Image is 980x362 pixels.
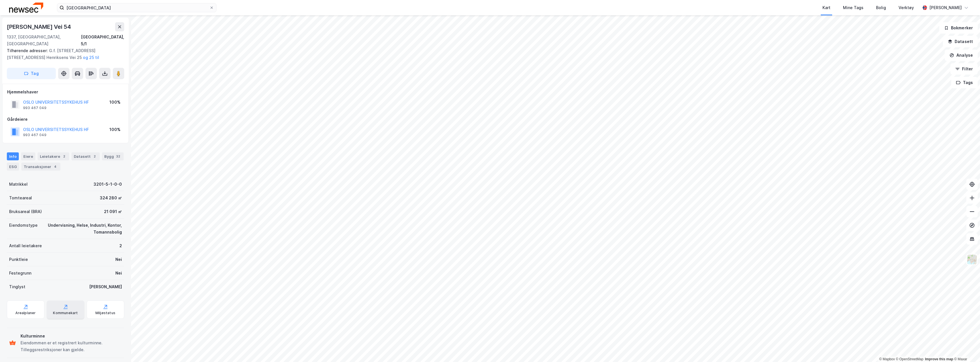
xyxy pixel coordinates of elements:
[61,154,67,159] div: 2
[7,48,49,53] span: Tilhørende adresser:
[9,283,25,290] div: Tinglyst
[843,4,863,11] div: Mine Tags
[115,154,121,159] div: 32
[21,339,122,353] div: Eiendommen er et registrert kulturminne. Tilleggsrestriksjoner kan gjelde.
[876,4,886,11] div: Bolig
[38,152,69,160] div: Leietakere
[64,3,209,12] input: Søk på adresse, matrikkel, gårdeiere, leietakere eller personer
[109,126,121,133] div: 100%
[943,36,978,47] button: Datasett
[7,163,19,171] div: ESG
[119,242,122,249] div: 2
[9,270,31,277] div: Festegrunn
[925,357,953,361] a: Improve this map
[9,242,42,249] div: Antall leietakere
[102,152,124,160] div: Bygg
[89,283,122,290] div: [PERSON_NAME]
[53,311,78,315] div: Kommunekart
[21,152,35,160] div: Eiere
[15,311,36,315] div: Arealplaner
[100,195,122,201] div: 324 280 ㎡
[23,133,46,137] div: 993 467 049
[115,256,122,263] div: Nei
[7,47,120,61] div: G.f. [STREET_ADDRESS] [STREET_ADDRESS] Henriksens Vei 25
[95,311,115,315] div: Miljøstatus
[104,208,122,215] div: 21 091 ㎡
[7,116,124,123] div: Gårdeiere
[952,335,980,362] div: Kontrollprogram for chat
[939,22,978,34] button: Bokmerker
[7,34,81,47] div: 1337, [GEOGRAPHIC_DATA], [GEOGRAPHIC_DATA]
[44,222,122,236] div: Undervisning, Helse, Industri, Kontor, Tomannsbolig
[952,335,980,362] iframe: Chat Widget
[81,34,124,47] div: [GEOGRAPHIC_DATA], 5/1
[950,63,978,75] button: Filter
[9,3,43,13] img: newsec-logo.f6e21ccffca1b3a03d2d.png
[7,89,124,95] div: Hjemmelshaver
[9,195,32,201] div: Tomteareal
[967,254,977,265] img: Z
[7,68,56,79] button: Tag
[951,77,978,88] button: Tags
[92,154,97,159] div: 2
[23,106,46,110] div: 993 467 049
[9,222,38,229] div: Eiendomstype
[21,163,60,171] div: Transaksjoner
[115,270,122,277] div: Nei
[9,208,42,215] div: Bruksareal (BRA)
[945,50,978,61] button: Analyse
[7,152,19,160] div: Info
[9,181,28,188] div: Matrikkel
[7,22,72,31] div: [PERSON_NAME] Vei 54
[899,4,914,11] div: Verktøy
[822,4,830,11] div: Kart
[896,357,924,361] a: OpenStreetMap
[52,164,58,169] div: 4
[21,333,122,339] div: Kulturminne
[93,181,122,188] div: 3201-5-1-0-0
[879,357,895,361] a: Mapbox
[929,4,962,11] div: [PERSON_NAME]
[72,152,100,160] div: Datasett
[109,99,121,106] div: 100%
[9,256,28,263] div: Punktleie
